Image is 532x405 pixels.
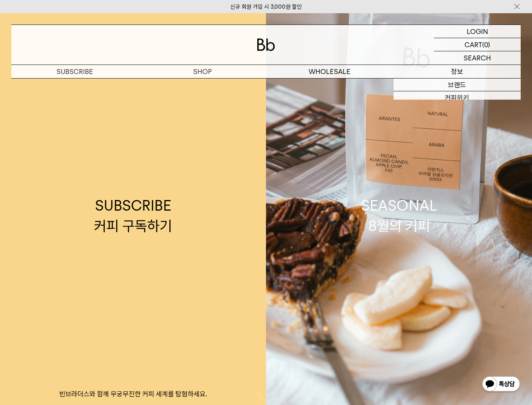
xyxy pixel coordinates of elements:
p: 정보 [394,65,521,78]
a: 커피위키 [394,91,521,104]
a: SHOP [139,65,266,78]
a: CART (0) [434,38,521,51]
p: CART [464,38,482,51]
div: SUBSCRIBE 커피 구독하기 [94,196,172,236]
p: WHOLESALE [266,65,394,78]
a: 브랜드 [394,79,521,91]
img: 카카오톡 채널 1:1 채팅 버튼 [481,376,521,394]
p: (0) [482,38,490,51]
p: LOGIN [467,25,488,38]
img: 로고 [257,38,275,51]
a: SUBSCRIBE [11,65,139,78]
a: 신규 회원 가입 시 3,000원 할인 [230,3,302,10]
div: SEASONAL 8월의 커피 [361,196,437,236]
p: SEARCH [464,51,491,65]
a: LOGIN [434,25,521,38]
